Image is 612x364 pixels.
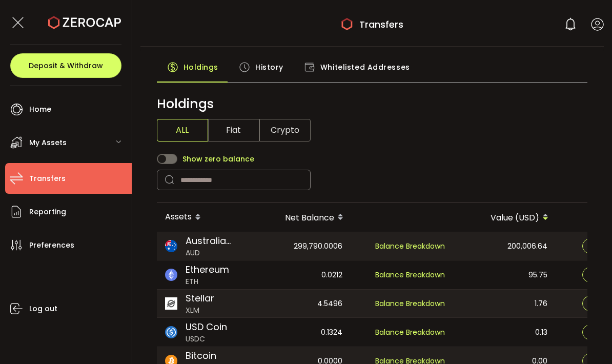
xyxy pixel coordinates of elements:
[375,270,445,280] span: Balance Breakdown
[249,209,352,226] div: Net Balance
[249,260,351,289] div: 0.0212
[375,298,445,309] span: Balance Breakdown
[10,53,121,78] button: Deposit & Withdraw
[157,209,249,226] div: Assets
[29,102,51,117] span: Home
[29,171,66,186] span: Transfers
[29,135,67,150] span: My Assets
[186,234,232,248] span: Australian Dollar
[255,57,283,77] span: History
[157,119,208,141] span: ALL
[165,297,177,310] img: xlm_portfolio.png
[165,240,177,252] img: aud_portfolio.svg
[454,209,557,226] div: Value (USD)
[182,155,254,163] span: Show zero balance
[29,205,66,219] span: Reporting
[249,290,351,317] div: 4.5496
[186,349,216,362] span: Bitcoin
[454,260,556,289] div: 95.75
[186,248,232,258] span: AUD
[454,290,556,317] div: 1.76
[29,238,74,253] span: Preferences
[165,326,177,338] img: usdc_portfolio.svg
[157,94,214,114] span: Holdings
[208,119,259,141] span: Fiat
[186,262,229,276] span: Ethereum
[29,301,57,316] span: Log out
[249,318,351,347] div: 0.1324
[249,232,351,260] div: 299,790.0006
[186,334,227,345] span: USDC
[454,232,556,260] div: 200,006.64
[29,62,103,69] span: Deposit & Withdraw
[165,269,177,281] img: eth_portfolio.svg
[186,276,229,287] span: ETH
[561,315,612,364] iframe: Chat Widget
[186,320,227,334] span: USD Coin
[259,119,311,141] span: Crypto
[186,291,214,305] span: Stellar
[375,241,445,251] span: Balance Breakdown
[375,327,445,337] span: Balance Breakdown
[183,57,218,77] span: Holdings
[454,318,556,347] div: 0.13
[186,305,214,316] span: XLM
[320,57,410,77] span: Whitelisted Addresses
[359,17,403,31] span: Transfers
